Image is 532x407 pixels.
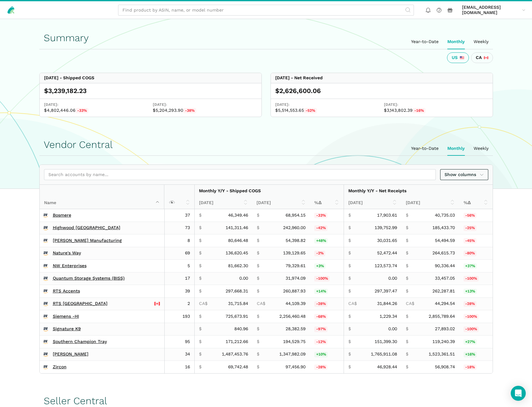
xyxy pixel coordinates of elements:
[314,251,325,256] span: -2%
[164,336,195,348] td: 95
[310,260,344,272] td: 2.94%
[199,238,201,243] span: $
[459,209,493,222] td: -56.05%
[310,336,344,348] td: -11.99%
[53,250,81,256] a: Nature's Way
[435,263,455,269] span: 90,336.44
[164,285,195,298] td: 39
[464,365,477,370] span: -18%
[53,351,88,357] a: [PERSON_NAME]
[314,225,327,231] span: -42%
[275,108,380,114] span: $5,514,553.65
[375,263,397,269] span: 123,573.74
[435,301,455,306] span: 44,294.54
[257,364,259,370] span: $
[459,323,493,336] td: -100.00%
[257,351,259,357] span: $
[199,314,201,319] span: $
[310,222,344,234] td: -41.84%
[53,213,71,218] a: Bosmere
[228,263,248,269] span: 81,662.30
[164,310,195,323] td: 193
[348,276,351,281] span: $
[469,141,493,156] ui-tab: Weekly
[164,185,195,209] th: : activate to sort column ascending
[348,314,351,319] span: $
[476,55,482,61] span: CA
[406,314,408,319] span: $
[164,297,195,310] td: 2
[384,102,488,108] span: [DATE]:
[314,213,327,218] span: -33%
[348,238,351,243] span: $
[464,276,479,282] span: -100%
[432,225,455,231] span: 185,433.70
[469,35,493,49] ui-tab: Weekly
[310,234,344,247] td: 48.25%
[257,288,259,294] span: $
[432,339,455,345] span: 119,240.39
[257,276,259,281] span: $
[314,326,327,332] span: -97%
[257,213,259,218] span: $
[226,339,248,345] span: 171,212.66
[459,285,493,298] td: 13.39%
[228,238,248,243] span: 80,646.48
[459,222,493,234] td: -24.63%
[257,225,259,231] span: $
[459,361,493,373] td: -17.54%
[464,352,477,357] span: +16%
[348,250,351,256] span: $
[459,234,493,247] td: -44.89%
[199,364,201,370] span: $
[464,314,479,320] span: -100%
[464,263,477,269] span: +37%
[252,197,310,209] th: August 2024: activate to sort column ascending
[348,288,351,294] span: $
[435,213,455,218] span: 40,735.03
[459,260,493,272] td: 36.79%
[348,351,351,357] span: $
[228,213,248,218] span: 46,349.46
[53,301,107,306] a: RTS [GEOGRAPHIC_DATA]
[283,288,306,294] span: 260,887.93
[44,102,148,108] span: [DATE]:
[429,351,455,357] span: 1,523,361.51
[445,171,484,178] span: Show columns
[406,238,408,243] span: $
[275,75,323,81] div: [DATE] - Net Received
[348,364,351,370] span: $
[199,288,201,294] span: $
[118,5,414,16] input: Find product by ASIN, name, or model number
[164,361,195,373] td: 16
[314,365,327,370] span: -28%
[257,314,259,319] span: $
[228,364,248,370] span: 69,742.48
[406,301,414,306] span: CA$
[429,314,455,319] span: 2,855,789.64
[371,351,397,357] span: 1,765,911.08
[314,314,327,320] span: -68%
[199,225,201,231] span: $
[388,326,397,332] span: 0.00
[464,339,477,345] span: +27%
[375,339,397,345] span: 151,399.30
[314,263,326,269] span: +3%
[226,250,248,256] span: 136,620.45
[286,276,306,281] span: 31,974.09
[53,314,79,319] a: Siemens -HI
[314,289,328,294] span: +14%
[377,364,397,370] span: 46,928.44
[44,86,257,95] div: $3,239,182.23
[443,141,469,156] ui-tab: Monthly
[275,86,488,95] div: $2,626,600.06
[257,339,259,345] span: $
[53,263,87,269] a: NW Enterprises
[310,323,344,336] td: -97.04%
[348,188,406,193] strong: Monthly Y/Y - Net Receipts
[222,351,248,357] span: 1,487,453.76
[406,213,408,218] span: $
[348,225,351,231] span: $
[443,35,469,49] ui-tab: Monthly
[195,197,252,209] th: August 2025: activate to sort column ascending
